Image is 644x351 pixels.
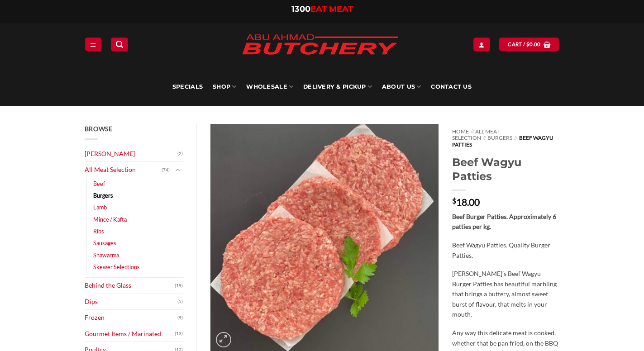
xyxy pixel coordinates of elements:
a: Dips [85,294,178,310]
span: $ [452,197,456,204]
a: Specials [172,68,203,106]
a: About Us [382,68,421,106]
a: Behind the Glass [85,278,175,294]
a: SHOP [213,68,236,106]
a: Gourmet Items / Marinated [85,326,175,342]
span: // [514,134,517,141]
a: Lamb [93,201,107,213]
a: Frozen [85,310,178,326]
span: Browse [85,125,113,133]
span: 1300 [291,4,310,14]
button: Toggle [172,165,183,175]
a: Home [452,128,469,135]
a: Beef [93,178,105,190]
a: Menu [85,38,101,51]
a: Delivery & Pickup [303,68,372,106]
img: Abu Ahmad Butchery [234,28,406,62]
a: Mince / Kafta [93,213,127,225]
a: Skewer Selections [93,261,140,273]
strong: Beef Burger Patties. Approximately 6 patties per kg. [452,213,556,231]
span: Cart / [508,40,540,48]
a: 1300EAT MEAT [291,4,353,14]
a: [PERSON_NAME] [85,146,178,162]
span: // [483,134,486,141]
bdi: 0.00 [526,41,541,47]
a: Ribs [93,225,104,237]
h1: Beef Wagyu Patties [452,155,559,183]
span: (19) [175,279,183,293]
a: View cart [499,38,559,51]
a: All Meat Selection [85,162,162,178]
a: Contact Us [431,68,472,106]
bdi: 18.00 [452,196,480,208]
a: Sausages [93,237,116,249]
a: Burgers [487,134,512,141]
span: (13) [175,327,183,341]
p: [PERSON_NAME]’s Beef Wagyu Burger Patties has beautiful marbling that brings a buttery, almost sw... [452,269,559,320]
span: (2) [177,147,183,161]
a: Shawarma [93,249,119,261]
span: Beef Wagyu Patties [452,134,553,147]
span: (9) [177,311,183,325]
a: Burgers [93,190,113,201]
span: (74) [162,163,170,177]
a: All Meat Selection [452,128,500,141]
a: Login [473,38,490,51]
a: Zoom [216,332,231,347]
a: Wholesale [246,68,293,106]
span: // [471,128,474,135]
p: Beef Wagyu Patties. Quality Burger Patties. [452,240,559,261]
span: (5) [177,295,183,308]
span: EAT MEAT [310,4,353,14]
span: $ [526,40,530,48]
a: Search [111,38,128,51]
